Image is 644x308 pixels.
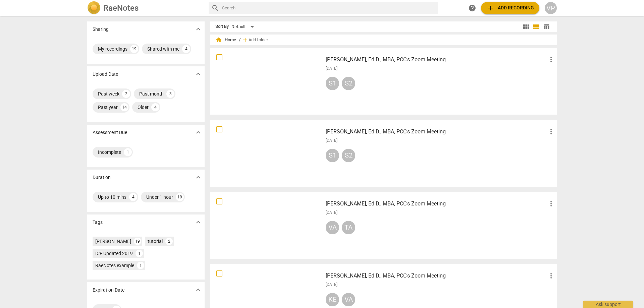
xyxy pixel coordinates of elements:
[532,23,540,31] span: view_list
[547,128,555,136] span: more_vert
[98,46,127,52] div: My recordings
[342,221,355,234] div: TA
[93,26,109,33] p: Sharing
[134,238,141,245] div: 19
[531,22,541,32] button: List view
[326,221,339,234] div: VA
[215,37,222,43] span: home
[95,250,133,257] div: ICF Updated 2019
[547,272,555,280] span: more_vert
[98,90,119,97] div: Past week
[583,301,633,308] div: Ask support
[326,272,547,280] h3: Valerie Pelan, Ed.D., MBA, PCC's Zoom Meeting
[326,149,339,162] div: S1
[326,56,547,64] h3: Valerie Pelan, Ed.D., MBA, PCC's Zoom Meeting
[326,138,337,143] span: [DATE]
[165,238,173,245] div: 2
[239,38,240,43] span: /
[93,71,118,78] p: Upload Date
[326,210,337,215] span: [DATE]
[326,293,339,306] div: KE
[194,173,202,181] span: expand_more
[212,194,554,256] a: [PERSON_NAME], Ed.D., MBA, PCC's Zoom Meeting[DATE]VATA
[166,90,174,98] div: 3
[136,250,143,257] div: 1
[193,69,203,79] button: Show more
[93,287,124,294] p: Expiration Date
[129,193,137,201] div: 4
[547,200,555,208] span: more_vert
[98,104,118,111] div: Past year
[87,1,203,15] a: LogoRaeNotes
[212,122,554,184] a: [PERSON_NAME], Ed.D., MBA, PCC's Zoom Meeting[DATE]S1S2
[139,90,164,97] div: Past month
[193,24,203,34] button: Show more
[211,4,219,12] span: search
[122,90,130,98] div: 2
[98,194,126,200] div: Up to 10 mins
[138,104,149,111] div: Older
[95,262,134,269] div: RaeNotes example
[326,282,337,288] span: [DATE]
[124,148,132,156] div: 1
[545,2,557,14] button: VP
[342,149,355,162] div: S2
[547,56,555,64] span: more_vert
[326,66,337,71] span: [DATE]
[242,37,249,43] span: add
[120,103,128,111] div: 14
[222,3,435,13] input: Search
[215,37,236,43] span: Home
[466,2,478,14] a: Help
[342,77,355,90] div: S2
[137,262,144,269] div: 1
[130,45,138,53] div: 19
[541,22,551,32] button: Table view
[326,77,339,90] div: S1
[212,50,554,112] a: [PERSON_NAME], Ed.D., MBA, PCC's Zoom Meeting[DATE]S1S2
[342,293,355,306] div: VA
[543,23,550,30] span: table_chart
[468,4,476,12] span: help
[193,172,203,182] button: Show more
[326,128,547,136] h3: Valerie Pelan, Ed.D., MBA, PCC's Zoom Meeting
[486,4,534,12] span: Add recording
[522,23,530,31] span: view_module
[93,174,111,181] p: Duration
[194,128,202,136] span: expand_more
[194,286,202,294] span: expand_more
[176,193,184,201] div: 19
[249,38,268,43] span: Add folder
[93,219,103,226] p: Tags
[486,4,494,12] span: add
[103,3,139,13] h2: RaeNotes
[98,149,121,156] div: Incomplete
[193,127,203,137] button: Show more
[481,2,539,14] button: Upload
[193,285,203,295] button: Show more
[194,218,202,226] span: expand_more
[231,21,256,32] div: Default
[146,194,173,200] div: Under 1 hour
[93,129,127,136] p: Assessment Due
[521,22,531,32] button: Tile view
[194,25,202,33] span: expand_more
[215,24,229,29] div: Sort By
[193,217,203,227] button: Show more
[147,46,179,52] div: Shared with me
[194,70,202,78] span: expand_more
[87,1,101,15] img: Logo
[95,238,131,245] div: [PERSON_NAME]
[182,45,190,53] div: 4
[151,103,159,111] div: 4
[326,200,547,208] h3: Valerie Pelan, Ed.D., MBA, PCC's Zoom Meeting
[148,238,163,245] div: tutorial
